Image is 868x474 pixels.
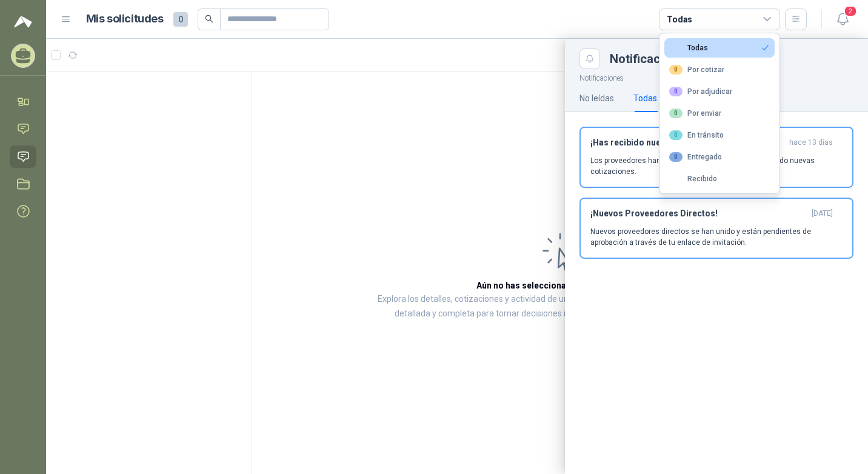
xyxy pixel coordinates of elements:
button: 0Por adjudicar [664,82,775,101]
button: ¡Has recibido nuevas cotizaciones!hace 13 días Los proveedores han visto tus solicitudes y te han... [579,127,853,188]
button: Close [579,48,600,69]
h1: Mis solicitudes [86,10,164,28]
div: 0 [669,87,683,96]
button: 0Por cotizar [664,60,775,79]
span: search [205,15,213,23]
span: 0 [173,12,188,27]
button: 2 [832,8,853,30]
div: Todas [667,13,692,26]
button: Recibido [664,169,775,189]
div: Entregado [669,152,722,162]
p: Notificaciones [565,69,868,84]
p: Los proveedores han visto tus solicitudes y te han enviado nuevas cotizaciones. [590,155,843,177]
div: 0 [669,152,683,162]
div: Todas [633,92,657,105]
div: Notificaciones [610,53,853,65]
div: Recibido [669,175,717,183]
h3: ¡Has recibido nuevas cotizaciones! [590,138,784,148]
div: 0 [669,130,683,140]
button: ¡Nuevos Proveedores Directos![DATE] Nuevos proveedores directos se han unido y están pendientes d... [579,198,853,259]
h3: ¡Nuevos Proveedores Directos! [590,209,807,219]
span: hace 13 días [789,138,833,148]
button: 0Por enviar [664,104,775,123]
div: No leídas [579,92,614,105]
div: Por adjudicar [669,87,732,96]
div: Por enviar [669,108,721,118]
span: [DATE] [812,209,833,219]
button: Todas [664,38,775,58]
div: Por cotizar [669,65,724,75]
button: 0En tránsito [664,125,775,145]
div: En tránsito [669,130,724,140]
img: Logo peakr [14,15,32,29]
div: 0 [669,108,683,118]
div: 0 [669,65,683,75]
p: Nuevos proveedores directos se han unido y están pendientes de aprobación a través de tu enlace d... [590,226,843,248]
span: 2 [844,5,857,17]
button: 0Entregado [664,147,775,167]
div: Todas [669,44,708,52]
